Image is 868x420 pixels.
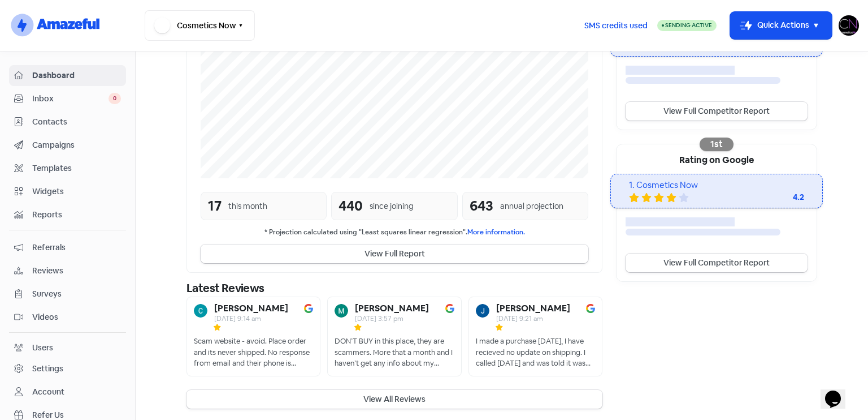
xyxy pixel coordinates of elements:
[470,196,493,216] div: 643
[32,209,121,221] span: Reports
[496,304,570,313] b: [PERSON_NAME]
[335,304,348,318] img: Avatar
[32,311,121,323] span: Videos
[370,200,414,212] div: since joining
[32,265,121,277] span: Reviews
[500,200,563,212] div: annual projection
[821,375,857,409] iframe: chat widget
[32,363,63,375] div: Settings
[186,390,602,409] button: View All Reviews
[9,204,126,225] a: Reports
[9,337,126,358] a: Users
[629,179,804,192] div: 1. Cosmetics Now
[476,336,595,369] div: I made a purchase [DATE], I have recieved no update on shipping. I called [DATE] and was told it ...
[839,15,859,36] img: User
[9,135,126,156] a: Campaigns
[194,304,207,318] img: Avatar
[32,288,121,300] span: Surveys
[214,304,288,313] b: [PERSON_NAME]
[208,196,222,216] div: 17
[665,22,712,29] span: Sending Active
[9,181,126,202] a: Widgets
[228,200,267,212] div: this month
[9,158,126,179] a: Templates
[214,315,288,322] div: [DATE] 9:14 am
[186,280,602,297] div: Latest Reviews
[9,112,126,132] a: Contacts
[9,65,126,86] a: Dashboard
[9,260,126,281] a: Reviews
[32,93,108,105] span: Inbox
[194,336,313,369] div: Scam website - avoid. Place order and its never shipped. No response from email and their phone i...
[626,102,808,121] a: View Full Competitor Report
[9,284,126,305] a: Surveys
[32,342,53,354] div: Users
[617,144,817,174] div: Rating on Google
[32,186,121,198] span: Widgets
[445,304,454,313] img: Image
[584,20,648,32] span: SMS credits used
[575,19,657,31] a: SMS credits used
[32,139,121,151] span: Campaigns
[355,304,429,313] b: [PERSON_NAME]
[32,116,121,128] span: Contacts
[335,336,454,369] div: DON’T BUY in this place, they are scammers. More that a month and I haven’t get any info about my...
[730,12,832,39] button: Quick Actions
[9,88,126,109] a: Inbox 0
[32,70,121,82] span: Dashboard
[9,382,126,402] a: Account
[9,237,126,258] a: Referrals
[626,254,808,272] a: View Full Competitor Report
[467,228,525,237] a: More information.
[355,315,429,322] div: [DATE] 3:57 pm
[9,307,126,328] a: Videos
[759,191,804,203] div: 4.2
[657,19,717,32] a: Sending Active
[476,304,489,318] img: Avatar
[32,242,121,254] span: Referrals
[32,162,121,174] span: Templates
[201,227,588,238] small: * Projection calculated using "Least squares linear regression".
[108,93,121,104] span: 0
[32,386,64,398] div: Account
[304,304,313,313] img: Image
[201,245,588,263] button: View Full Report
[700,138,734,151] div: 1st
[586,304,595,313] img: Image
[9,358,126,379] a: Settings
[496,315,570,322] div: [DATE] 9:21 am
[145,10,255,41] button: Cosmetics Now
[338,196,363,216] div: 440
